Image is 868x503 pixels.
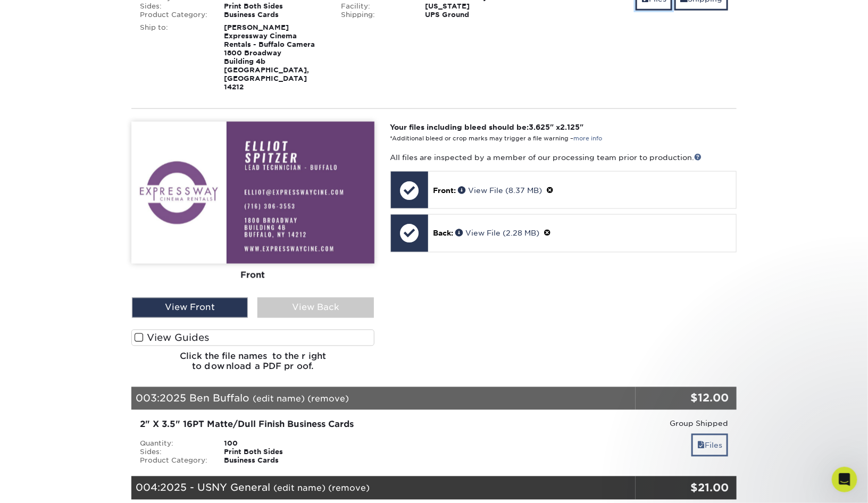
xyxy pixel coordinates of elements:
div: Print Both Sides [216,448,333,457]
div: $21.00 [636,480,729,496]
small: *Additional bleed or crop marks may trigger a file warning – [390,135,603,142]
div: [US_STATE] [417,2,535,11]
span: 2025 Ben Buffalo [160,392,249,404]
div: Ship to: [132,23,216,91]
a: (edit name) [273,483,325,493]
div: $12.00 [636,390,729,406]
div: Quantity: [132,440,216,448]
div: View Front [132,298,248,318]
a: Files [691,434,728,457]
span: Back: [433,229,454,238]
a: View File (2.28 MB) [456,229,540,238]
div: 100 [216,440,333,448]
div: 003: [131,387,636,410]
div: View Back [257,298,373,318]
div: Sides: [132,2,216,11]
span: Front: [433,186,456,195]
h6: Click the file names to the right to download a PDF proof. [131,351,374,380]
div: UPS Ground [417,11,535,19]
span: 2025 - USNY General [160,482,270,493]
strong: [PERSON_NAME] Expressway Cinema Rentals - Buffalo Camera 1800 Broadway Building 4b [GEOGRAPHIC_DA... [224,23,315,91]
a: (remove) [307,394,349,404]
div: Facility: [333,2,418,11]
a: (edit name) [253,394,305,404]
div: Business Cards [216,11,333,19]
div: Shipping: [333,11,418,19]
a: (remove) [328,483,370,493]
div: Front [131,264,374,287]
strong: Your files including bleed should be: " x " [390,123,584,131]
p: All files are inspected by a member of our processing team prior to production. [390,152,737,163]
div: Product Category: [132,11,216,19]
span: 2.125 [561,123,580,131]
div: 2" X 3.5" 16PT Matte/Dull Finish Business Cards [140,418,527,431]
iframe: Intercom live chat [832,467,857,492]
div: Group Shipped [542,418,728,429]
div: Business Cards [216,457,333,465]
span: 3.625 [529,123,550,131]
a: View File (8.37 MB) [458,186,542,195]
div: 004: [131,476,636,500]
div: Product Category: [132,457,216,465]
div: Sides: [132,448,216,457]
a: more info [574,135,603,142]
div: Print Both Sides [216,2,333,11]
label: View Guides [131,330,374,346]
span: files [697,441,705,450]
